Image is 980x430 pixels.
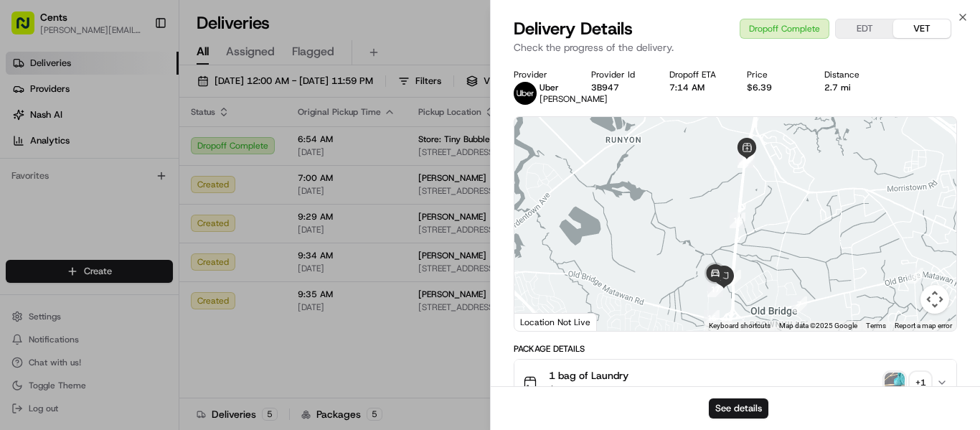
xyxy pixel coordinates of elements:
button: 3B947 [591,82,619,93]
img: photo_proof_of_pickup image [885,373,905,393]
span: Delivery Details [514,17,633,40]
span: Map data ©2025 Google [779,322,857,329]
div: Dropoff ETA [669,69,724,80]
button: VET [893,19,951,38]
div: 17 [707,281,723,297]
div: Distance [824,69,879,80]
button: Map camera controls [920,285,949,314]
div: 7:14 AM [669,82,724,93]
button: 1 bag of Laundry$200.00photo_proof_of_pickup image+1 [514,360,956,406]
div: 6 [908,268,923,284]
button: See details [709,398,768,419]
div: 2.7 mi [824,82,879,93]
div: 12 [730,212,745,228]
span: Uber [540,82,559,93]
div: Location Not Live [514,313,597,331]
a: Report a map error [895,322,952,329]
span: 1 bag of Laundry [549,368,628,383]
p: Check the progress of the delivery. [514,40,957,55]
a: Terms [866,322,886,329]
div: Package Details [514,343,957,355]
button: photo_proof_of_pickup image+1 [885,373,930,393]
div: 7 [791,296,807,312]
div: Price [747,69,801,80]
div: Provider [514,69,568,80]
span: [PERSON_NAME] [540,93,608,105]
span: $200.00 [549,383,628,397]
img: uber-new-logo.jpeg [514,82,537,105]
a: Open this area in Google Maps (opens a new window) [518,312,565,331]
div: Provider Id [591,69,646,80]
button: EDT [836,19,893,38]
button: Keyboard shortcuts [709,321,771,331]
img: Google [518,312,565,331]
div: $6.39 [747,82,801,93]
div: 16 [704,310,720,326]
div: + 1 [910,373,930,393]
div: 10 [738,152,753,168]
